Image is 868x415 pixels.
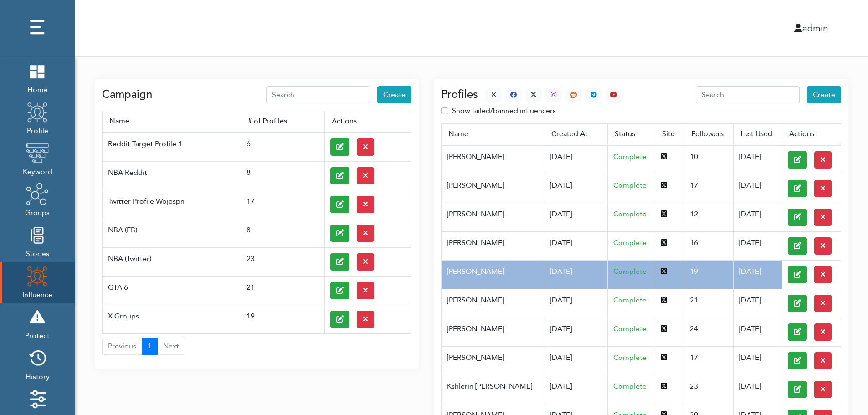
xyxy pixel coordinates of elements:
td: 24 [684,318,733,346]
button: Go to page 1 [142,338,158,355]
span: Last Used [740,129,775,139]
td: 17 [241,190,324,219]
span: Name [109,117,234,127]
td: Twitter Profile Wojespn [103,190,241,219]
span: Complete [613,152,647,162]
span: Complete [613,238,647,248]
td: [PERSON_NAME] [442,231,544,260]
td: 12 [684,203,733,231]
td: [DATE] [544,145,607,174]
td: [PERSON_NAME] [442,260,544,289]
span: History [26,369,50,382]
td: 23 [684,375,733,404]
td: [DATE] [544,289,607,318]
td: [PERSON_NAME] [442,289,544,318]
td: [DATE] [544,174,607,203]
input: Search [696,86,800,103]
td: [DATE] [734,231,782,260]
td: [DATE] [544,260,607,289]
span: Create [383,90,406,100]
span: Influence [22,287,52,300]
td: [DATE] [734,145,782,174]
td: 6 [241,133,324,162]
td: [DATE] [734,260,782,289]
span: Complete [613,353,647,363]
span: Site [662,129,677,139]
td: Kshlerin [PERSON_NAME] [442,375,544,404]
span: Followers [691,129,726,139]
span: Complete [613,295,647,305]
img: home.png [26,60,49,82]
button: Create [377,86,411,103]
td: NBA (FB) [103,219,241,247]
td: [DATE] [544,231,607,260]
td: [DATE] [544,346,607,375]
span: Complete [613,266,647,277]
td: 17 [684,174,733,203]
span: # of Profiles [248,117,318,127]
td: 10 [684,145,733,174]
td: 21 [684,289,733,318]
span: Complete [613,324,647,334]
td: 19 [241,305,324,333]
span: Status [615,129,648,139]
h4: Profiles [441,88,478,102]
img: dots.png [26,16,49,39]
td: 23 [241,247,324,276]
td: [DATE] [734,203,782,231]
td: Reddit Target Profile 1 [103,133,241,162]
button: Create [807,86,841,103]
span: Keyword [23,164,52,177]
td: GTA 6 [103,276,241,305]
td: [DATE] [734,375,782,404]
img: settings.png [26,388,49,410]
img: groups.png [26,183,49,205]
label: Show failed/banned influencers [452,105,556,116]
td: NBA (Twitter) [103,247,241,276]
span: Protect [25,328,50,341]
td: [PERSON_NAME] [442,318,544,346]
td: [DATE] [544,203,607,231]
td: 17 [684,346,733,375]
td: 21 [241,276,324,305]
td: [PERSON_NAME] [442,145,544,174]
span: Actions [789,129,834,139]
td: [DATE] [734,318,782,346]
img: history.png [26,347,49,369]
td: [DATE] [734,289,782,318]
td: 16 [684,231,733,260]
span: Created At [551,129,601,139]
td: 19 [684,260,733,289]
td: X Groups [103,305,241,333]
span: Profile [26,123,49,136]
td: NBA Reddit [103,161,241,190]
span: Stories [26,246,49,259]
span: Home [26,82,49,95]
span: Actions [332,117,404,127]
img: keyword.png [26,142,49,164]
span: Create [813,90,835,100]
span: Complete [613,381,647,391]
td: [DATE] [544,375,607,404]
img: risk.png [26,306,49,328]
input: Search [266,86,370,103]
img: profile.png [26,265,49,287]
span: Name [448,129,537,139]
span: Complete [613,180,647,190]
td: [PERSON_NAME] [442,203,544,231]
div: admin [452,21,836,35]
img: profile.png [26,101,49,123]
td: [PERSON_NAME] [442,174,544,203]
td: [DATE] [544,318,607,346]
span: Complete [613,209,647,219]
td: [DATE] [734,174,782,203]
ul: Pagination [102,334,411,355]
td: 8 [241,219,324,247]
span: Groups [25,205,50,218]
td: [DATE] [734,346,782,375]
td: [PERSON_NAME] [442,346,544,375]
img: stories.png [26,224,49,246]
td: 8 [241,161,324,190]
h4: Campaign [102,88,152,102]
